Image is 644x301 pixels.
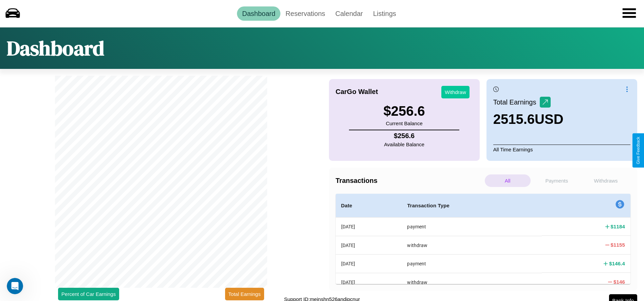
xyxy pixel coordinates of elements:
h4: Date [341,202,397,210]
th: payment [402,218,542,236]
p: Withdraws [583,174,629,187]
h4: $ 256.6 [384,132,424,140]
th: [DATE] [336,255,402,273]
p: All [485,174,531,187]
p: Available Balance [384,140,424,149]
p: Total Earnings [493,96,540,108]
div: Give Feedback [636,137,641,164]
h3: 2515.6 USD [493,112,564,127]
h4: CarGo Wallet [336,88,378,96]
a: Dashboard [237,6,280,21]
h4: Transactions [336,177,483,185]
th: withdraw [402,236,542,254]
th: [DATE] [336,236,402,254]
h4: $ 146 [613,278,625,285]
button: Percent of Car Earnings [58,288,119,300]
a: Listings [368,6,401,21]
p: Current Balance [383,119,425,128]
a: Reservations [280,6,330,21]
h4: $ 146.4 [609,260,625,267]
button: Withdraw [441,86,470,98]
p: All Time Earnings [493,145,630,154]
h4: $ 1184 [611,223,625,230]
button: Total Earnings [225,288,264,300]
th: withdraw [402,273,542,291]
h1: Dashboard [7,34,104,62]
th: payment [402,255,542,273]
iframe: Intercom live chat [7,278,23,294]
th: [DATE] [336,273,402,291]
p: Payments [534,174,580,187]
h4: Transaction Type [407,202,536,210]
h3: $ 256.6 [383,104,425,119]
a: Calendar [330,6,368,21]
th: [DATE] [336,218,402,236]
h4: $ 1155 [611,241,625,248]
